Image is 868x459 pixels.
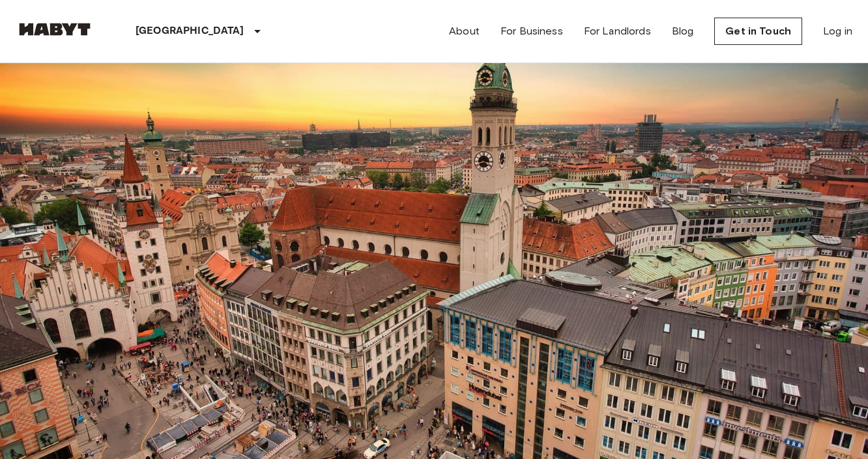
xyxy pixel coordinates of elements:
[500,23,563,39] a: For Business
[823,23,852,39] a: Log in
[584,23,651,39] a: For Landlords
[714,18,802,45] a: Get in Touch
[449,23,480,39] a: About
[16,23,94,36] img: Habyt
[672,23,694,39] a: Blog
[136,23,244,39] p: [GEOGRAPHIC_DATA]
